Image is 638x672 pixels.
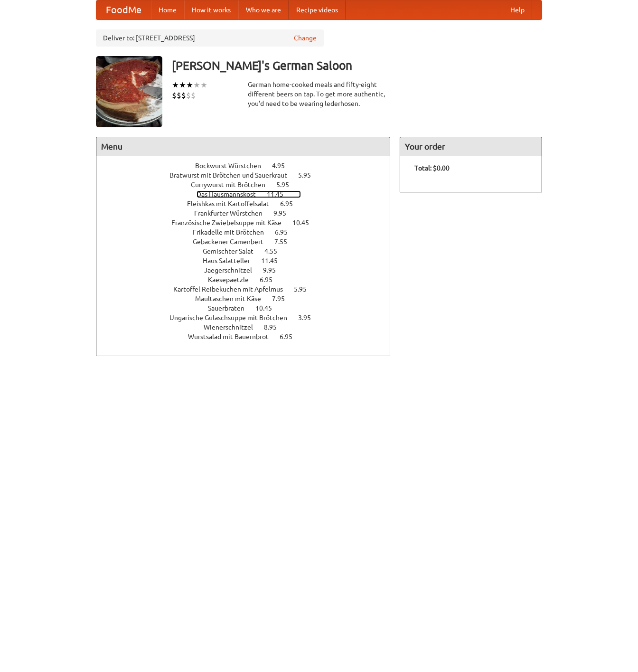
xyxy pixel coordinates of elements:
a: Fleishkas mit Kartoffelsalat 6.95 [187,200,310,208]
span: Bockwurst Würstchen [195,162,271,170]
a: How it works [184,0,238,19]
span: Haus Salatteller [203,257,260,265]
h4: Menu [96,137,390,156]
li: $ [181,90,186,101]
a: Ungarische Gulaschsuppe mit Brötchen 3.95 [169,314,328,322]
a: Home [151,0,184,19]
li: ★ [179,80,186,90]
img: angular.jpg [96,56,162,127]
a: Bockwurst Würstchen 4.95 [195,162,302,170]
a: Currywurst mit Brötchen 5.95 [191,181,307,189]
span: 6.95 [280,333,302,341]
span: 9.95 [273,209,296,217]
span: 9.95 [263,266,285,274]
a: Haus Salatteller 11.45 [203,257,295,265]
span: Gebackener Camenbert [193,238,273,246]
span: Frankfurter Würstchen [194,209,272,217]
span: Wurstsalad mit Bauernbrot [188,333,278,341]
span: 5.95 [276,181,299,189]
a: Bratwurst mit Brötchen und Sauerkraut 5.95 [169,171,328,179]
span: 7.95 [272,295,294,303]
span: Kartoffel Reibekuchen mit Apfelmus [173,285,292,293]
span: Jaegerschnitzel [204,266,262,274]
a: Kartoffel Reibekuchen mit Apfelmus 5.95 [173,285,324,293]
a: Gebackener Camenbert 7.55 [193,238,305,246]
div: Deliver to: [STREET_ADDRESS] [96,29,324,47]
a: Gemischter Salat 4.55 [203,247,295,255]
span: 8.95 [264,323,286,331]
a: Change [294,33,317,43]
a: Wienerschnitzel 8.95 [204,323,294,331]
span: Bratwurst mit Brötchen und Sauerkraut [169,171,297,179]
span: Currywurst mit Brötchen [191,181,275,189]
li: $ [172,90,177,101]
h4: Your order [400,137,542,156]
b: Total: $0.00 [414,164,450,172]
a: Französische Zwiebelsuppe mit Käse 10.45 [171,219,327,227]
li: ★ [193,80,200,90]
span: Gemischter Salat [203,247,263,255]
a: Frikadelle mit Brötchen 6.95 [193,228,305,236]
a: Wurstsalad mit Bauernbrot 6.95 [188,333,310,341]
span: Fleishkas mit Kartoffelsalat [187,200,279,208]
span: 6.95 [280,200,302,208]
span: Französische Zwiebelsuppe mit Käse [171,219,291,227]
li: $ [191,90,196,101]
a: Kaesepaetzle 6.95 [208,276,290,284]
span: Kaesepaetzle [208,276,258,284]
span: Wienerschnitzel [204,323,263,331]
span: 11.45 [267,190,293,198]
span: 3.95 [298,314,320,322]
li: ★ [200,80,207,90]
a: Frankfurter Würstchen 9.95 [194,209,304,217]
a: Jaegerschnitzel 9.95 [204,266,293,274]
a: FoodMe [96,0,151,19]
a: Help [503,0,532,19]
span: Sauerbraten [208,304,254,312]
span: 11.45 [261,257,287,265]
a: Das Hausmannskost 11.45 [197,190,301,198]
li: $ [186,90,191,101]
span: 5.95 [298,171,320,179]
span: 4.95 [272,162,294,170]
li: ★ [172,80,179,90]
a: Maultaschen mit Käse 7.95 [195,295,302,303]
span: 7.55 [274,238,297,246]
span: Frikadelle mit Brötchen [193,228,273,236]
span: 10.45 [292,219,319,227]
li: $ [177,90,181,101]
span: 4.55 [264,247,287,255]
a: Who we are [238,0,289,19]
span: 6.95 [260,276,282,284]
span: 10.45 [255,304,281,312]
span: 5.95 [294,285,316,293]
span: Ungarische Gulaschsuppe mit Brötchen [169,314,297,322]
h3: [PERSON_NAME]'s German Saloon [172,56,542,75]
a: Sauerbraten 10.45 [208,304,290,312]
li: ★ [186,80,193,90]
a: Recipe videos [289,0,346,19]
span: 6.95 [275,228,297,236]
div: German home-cooked meals and fifty-eight different beers on tap. To get more authentic, you'd nee... [248,80,390,108]
span: Maultaschen mit Käse [195,295,271,303]
span: Das Hausmannskost [197,190,265,198]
